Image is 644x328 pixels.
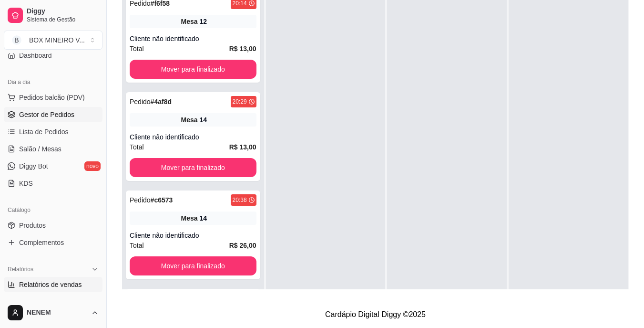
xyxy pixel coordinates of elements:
[151,98,172,106] strong: # 4af8d
[19,297,80,307] span: Relatório de clientes
[151,196,173,204] strong: # c6573
[27,16,99,23] span: Sistema de Gestão
[4,124,102,139] a: Lista de Pedidos
[29,35,85,45] div: BOX MINEIRO V ...
[130,240,144,251] span: Total
[27,308,87,317] span: NENEM
[4,176,102,191] a: KDS
[4,202,102,218] div: Catálogo
[130,196,151,204] span: Pedido
[181,115,197,125] span: Mesa
[12,35,21,45] span: B
[130,158,256,177] button: Mover para finalizado
[4,301,102,324] button: NENEM
[19,51,52,60] span: Dashboard
[233,196,247,204] div: 20:38
[229,143,256,151] strong: R$ 13,00
[107,301,644,328] footer: Cardápio Digital Diggy © 2025
[27,7,99,16] span: Diggy
[19,144,61,154] span: Salão / Mesas
[4,218,102,233] a: Produtos
[200,17,207,26] div: 12
[19,93,85,102] span: Pedidos balcão (PDV)
[130,98,151,106] span: Pedido
[4,48,102,63] a: Dashboard
[4,31,102,50] button: Select a team
[8,265,33,273] span: Relatórios
[19,110,74,119] span: Gestor de Pedidos
[4,90,102,105] button: Pedidos balcão (PDV)
[181,17,197,26] span: Mesa
[130,142,144,152] span: Total
[4,4,102,27] a: DiggySistema de Gestão
[4,235,102,250] a: Complementos
[200,115,207,125] div: 14
[4,74,102,90] div: Dia a dia
[130,60,256,79] button: Mover para finalizado
[19,161,48,171] span: Diggy Bot
[233,98,247,106] div: 20:29
[19,179,33,188] span: KDS
[229,242,256,249] strong: R$ 26,00
[4,107,102,122] a: Gestor de Pedidos
[4,277,102,292] a: Relatórios de vendas
[4,141,102,157] a: Salão / Mesas
[19,238,64,247] span: Complementos
[181,213,197,223] span: Mesa
[229,45,256,53] strong: R$ 13,00
[130,256,256,275] button: Mover para finalizado
[130,132,256,142] div: Cliente não identificado
[4,159,102,174] a: Diggy Botnovo
[19,221,46,230] span: Produtos
[130,43,144,54] span: Total
[130,34,256,43] div: Cliente não identificado
[200,213,207,223] div: 14
[130,231,256,240] div: Cliente não identificado
[19,127,69,137] span: Lista de Pedidos
[4,294,102,309] a: Relatório de clientes
[19,280,82,289] span: Relatórios de vendas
